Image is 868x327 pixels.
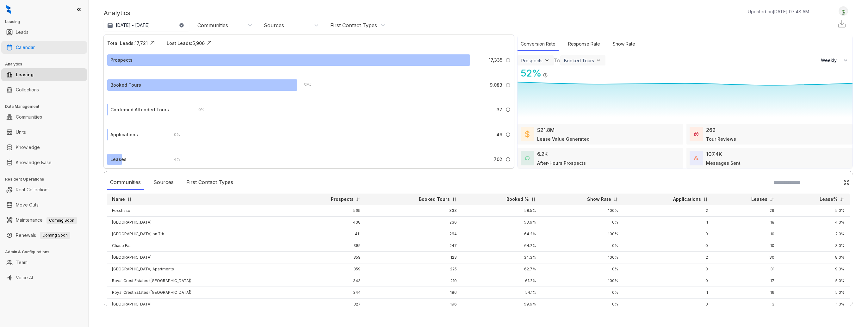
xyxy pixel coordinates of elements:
[779,217,850,228] td: 4.0%
[286,299,366,310] td: 327
[297,82,312,89] div: 52 %
[366,287,462,299] td: 186
[16,141,40,154] a: Knowledge
[505,157,511,162] img: Info
[366,275,462,287] td: 210
[820,196,838,202] p: Lease%
[706,126,716,134] div: 262
[496,131,502,138] span: 49
[107,205,286,217] td: Foxchase
[462,275,541,287] td: 61.2%
[706,160,741,166] div: Messages Sent
[5,176,88,182] h3: Resident Operations
[110,82,141,89] div: Booked Tours
[713,240,779,252] td: 10
[107,240,286,252] td: Chase East
[494,156,502,163] span: 702
[541,205,623,217] td: 100%
[1,126,87,139] li: Units
[40,232,70,239] span: Coming Soon
[366,252,462,263] td: 123
[595,57,602,64] img: ViewFilterArrow
[107,175,144,190] div: Communities
[331,196,354,202] p: Prospects
[168,131,180,138] div: 0 %
[462,287,541,299] td: 54.1%
[5,61,88,67] h3: Analytics
[779,263,850,275] td: 9.0%
[525,156,530,161] img: AfterHoursConversations
[1,111,87,123] li: Communities
[623,217,713,228] td: 1
[713,287,779,299] td: 16
[462,228,541,240] td: 64.2%
[16,256,28,269] a: Team
[541,275,623,287] td: 100%
[544,57,550,64] img: ViewFilterArrow
[462,263,541,275] td: 62.7%
[490,82,502,89] span: 9,083
[843,179,850,186] img: Click Icon
[264,22,284,29] div: Sources
[713,228,779,240] td: 10
[366,299,462,310] td: 196
[110,57,133,64] div: Prospects
[713,205,779,217] td: 29
[205,38,214,48] img: Click Icon
[518,66,542,80] div: 52 %
[1,68,87,81] li: Leasing
[554,57,560,64] div: To
[127,197,132,202] img: sorting
[1,41,87,54] li: Calendar
[505,132,511,137] img: Info
[706,136,736,142] div: Tour Reviews
[521,58,542,63] div: Prospects
[168,156,180,163] div: 4 %
[489,57,502,64] span: 17,335
[779,205,850,217] td: 5.0%
[366,240,462,252] td: 247
[110,156,127,163] div: Leases
[779,240,850,252] td: 3.0%
[610,37,638,51] div: Show Rate
[286,252,366,263] td: 359
[837,19,846,28] img: Download
[748,8,809,15] p: Updated on [DATE] 07:48 AM
[623,252,713,263] td: 2
[587,196,611,202] p: Show Rate
[5,104,88,109] h3: Data Management
[541,228,623,240] td: 100%
[713,275,779,287] td: 17
[541,252,623,263] td: 100%
[16,111,42,123] a: Communities
[5,249,88,255] h3: Admin & Configurations
[107,217,286,228] td: [GEOGRAPHIC_DATA]
[525,130,530,138] img: LeaseValue
[518,37,559,51] div: Conversion Rate
[5,19,88,25] h3: Leasing
[16,41,35,54] a: Calendar
[462,240,541,252] td: 64.2%
[366,228,462,240] td: 264
[779,252,850,263] td: 8.0%
[830,180,835,185] img: SearchIcon
[840,197,845,202] img: sorting
[613,197,618,202] img: sorting
[286,287,366,299] td: 344
[713,217,779,228] td: 18
[623,205,713,217] td: 2
[16,229,70,242] a: RenewalsComing Soon
[506,196,529,202] p: Booked %
[366,205,462,217] td: 333
[452,197,457,202] img: sorting
[16,68,34,81] a: Leasing
[623,240,713,252] td: 0
[564,58,594,63] div: Booked Tours
[366,217,462,228] td: 236
[107,228,286,240] td: [GEOGRAPHIC_DATA] on 7th
[150,175,177,190] div: Sources
[1,199,87,211] li: Move Outs
[1,83,87,96] li: Collections
[537,150,548,158] div: 6.2K
[167,40,205,46] div: Lost Leads: 5,906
